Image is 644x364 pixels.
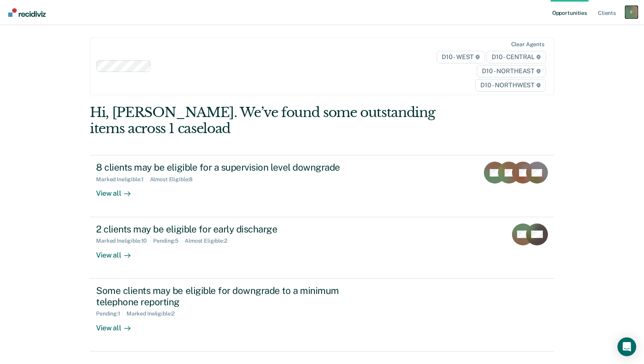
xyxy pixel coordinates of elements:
[90,105,461,137] div: Hi, [PERSON_NAME]. We’ve found some outstanding items across 1 caseload
[96,162,370,173] div: 8 clients may be eligible for a supervision level downgrade
[96,285,370,308] div: Some clients may be eligible for downgrade to a minimum telephone reporting
[96,238,153,244] div: Marked Ineligible : 10
[90,217,554,279] a: 2 clients may be eligible for early dischargeMarked Ineligible:10Pending:5Almost Eligible:2View all
[625,6,638,18] button: Profile dropdown button
[96,317,140,332] div: View all
[617,337,636,356] div: Open Intercom Messenger
[8,8,46,17] img: Recidiviz
[185,238,234,244] div: Almost Eligible : 2
[96,176,150,183] div: Marked Ineligible : 1
[96,183,140,198] div: View all
[127,310,181,317] div: Marked Ineligible : 2
[96,310,127,317] div: Pending : 1
[153,238,185,244] div: Pending : 5
[90,279,554,351] a: Some clients may be eligible for downgrade to a minimum telephone reportingPending:1Marked Inelig...
[511,41,544,48] div: Clear agents
[625,6,638,18] div: F
[487,51,546,63] span: D10 - CENTRAL
[477,65,546,77] span: D10 - NORTHEAST
[96,223,370,235] div: 2 clients may be eligible for early discharge
[96,244,140,259] div: View all
[475,79,546,92] span: D10 - NORTHWEST
[437,51,485,63] span: D10 - WEST
[150,176,199,183] div: Almost Eligible : 8
[90,155,554,217] a: 8 clients may be eligible for a supervision level downgradeMarked Ineligible:1Almost Eligible:8Vi...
